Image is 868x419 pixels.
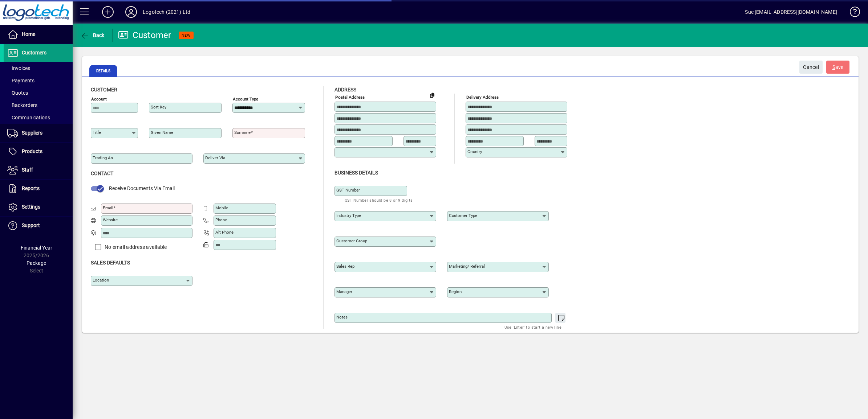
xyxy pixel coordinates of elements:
a: Suppliers [4,124,73,142]
button: Save [826,61,849,74]
a: Payments [4,74,73,87]
app-page-header-button: Back [73,29,113,42]
button: Add [96,5,119,19]
span: Products [22,148,42,154]
mat-label: Customer type [449,213,477,218]
mat-label: Account Type [233,96,258,102]
a: Home [4,25,73,44]
mat-label: Trading as [93,155,113,160]
span: NEW [182,33,191,38]
span: Quotes [7,90,28,96]
button: Cancel [799,61,823,74]
span: Suppliers [22,130,42,136]
span: Customers [22,50,46,56]
span: Cancel [803,61,819,73]
span: Invoices [7,65,30,71]
span: Address [334,87,356,93]
span: Staff [22,167,33,173]
div: Logotech (2021) Ltd [143,6,190,18]
mat-label: Customer group [336,238,367,243]
span: Payments [7,78,35,83]
mat-label: Industry type [336,213,361,218]
mat-label: Manager [336,289,352,294]
mat-label: Mobile [215,205,228,210]
span: Financial Year [21,245,52,251]
mat-label: Title [93,130,101,135]
mat-label: Notes [336,315,348,320]
mat-label: Email [103,205,113,210]
span: ave [832,61,844,73]
a: Knowledge Base [844,1,859,25]
mat-label: Given name [151,130,173,135]
div: Customer [118,29,171,41]
button: Profile [119,5,143,19]
mat-label: Alt Phone [215,230,234,235]
mat-label: Sales rep [336,264,354,269]
span: Receive Documents Via Email [109,185,175,191]
mat-label: Account [91,96,107,102]
a: Backorders [4,99,73,111]
a: Quotes [4,87,73,99]
span: Backorders [7,102,37,108]
span: Home [22,31,35,37]
mat-hint: Use 'Enter' to start a new line [504,323,561,331]
label: No email address available [103,243,167,251]
a: Products [4,143,73,161]
mat-label: Region [449,289,462,294]
mat-label: Location [93,278,109,283]
a: Support [4,217,73,235]
span: Reports [22,185,40,191]
span: Package [27,260,46,266]
button: Copy to Delivery address [426,89,438,101]
mat-label: Phone [215,217,227,222]
a: Staff [4,161,73,179]
mat-hint: GST Number should be 8 or 9 digits [345,196,413,204]
a: Invoices [4,62,73,74]
a: Reports [4,180,73,198]
span: Sales defaults [91,260,130,266]
div: Sue [EMAIL_ADDRESS][DOMAIN_NAME] [745,6,837,18]
span: Business details [334,170,378,176]
mat-label: Website [103,217,118,222]
button: Back [78,29,106,42]
span: Contact [91,171,113,176]
mat-label: Sort key [151,104,166,110]
mat-label: Deliver via [205,155,225,160]
span: Settings [22,204,40,210]
mat-label: Country [467,149,482,154]
span: Back [80,32,105,38]
span: Details [89,65,117,77]
span: Customer [91,87,117,93]
a: Settings [4,198,73,216]
a: Communications [4,111,73,124]
span: Communications [7,115,50,120]
mat-label: Marketing/ Referral [449,264,485,269]
span: S [832,64,835,70]
span: Support [22,222,40,228]
mat-label: GST Number [336,188,360,193]
mat-label: Surname [234,130,251,135]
